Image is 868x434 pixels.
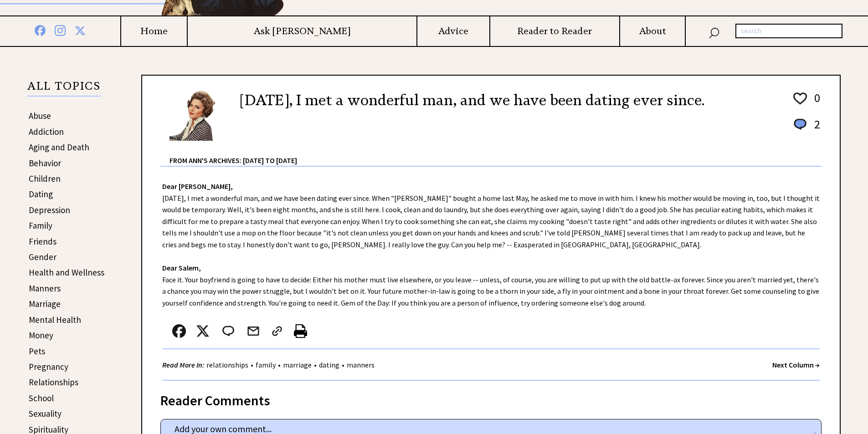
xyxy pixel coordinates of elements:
img: x_small.png [196,324,210,338]
p: ALL TOPICS [27,81,101,97]
img: search_nav.png [709,26,719,39]
div: From Ann's Archives: [DATE] to [DATE] [169,142,822,166]
img: printer%20icon.png [294,324,307,338]
div: • • • • [162,359,377,371]
td: 2 [810,117,821,141]
a: Aging and Death [29,142,89,153]
a: Depression [29,204,70,215]
a: Sexuality [29,408,62,419]
h2: [DATE], I met a wonderful man, and we have been dating ever since. [240,89,704,111]
img: message_round%201.png [792,117,808,132]
a: School [29,393,54,403]
a: marriage [281,360,314,369]
img: heart_outline%201.png [792,91,808,107]
img: mail.png [247,324,260,338]
a: Pregnancy [29,361,68,372]
a: manners [344,360,377,369]
img: instagram%20blue.png [55,23,66,36]
strong: Dear [PERSON_NAME], [162,182,233,191]
strong: Dear Salem, [162,263,201,272]
a: Manners [29,283,61,294]
img: Ann6%20v2%20small.png [169,89,226,141]
a: Reader to Reader [490,26,620,37]
a: Advice [417,26,489,37]
a: dating [317,360,342,369]
img: message_round%202.png [221,324,236,338]
a: Next Column → [772,360,820,369]
a: Abuse [29,110,51,121]
a: Money [29,330,53,341]
a: Home [121,26,187,37]
img: link_02.png [270,324,284,338]
a: Gender [29,251,56,262]
a: Dating [29,189,53,199]
td: 0 [810,90,821,116]
a: Addiction [29,126,64,137]
img: facebook.png [172,324,186,338]
a: Behavior [29,158,61,168]
img: facebook%20blue.png [35,23,46,36]
div: [DATE], I met a wonderful man, and we have been dating ever since. When "[PERSON_NAME]" bought a ... [142,167,840,381]
a: About [620,26,685,37]
a: family [253,360,278,369]
a: Family [29,220,52,231]
a: Marriage [29,298,61,309]
a: relationships [204,360,251,369]
input: search [735,24,842,38]
a: Friends [29,236,56,247]
strong: Read More In: [162,360,204,369]
a: Children [29,173,61,184]
a: Relationships [29,377,78,388]
a: Pets [29,346,45,357]
a: Health and Wellness [29,267,104,278]
a: Mental Health [29,314,81,325]
div: Reader Comments [160,391,822,405]
a: Ask [PERSON_NAME] [188,26,416,37]
img: x%20blue.png [75,24,86,36]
